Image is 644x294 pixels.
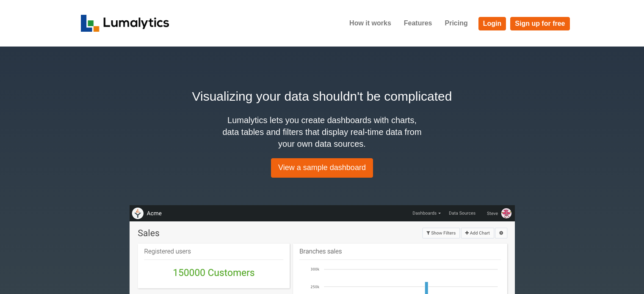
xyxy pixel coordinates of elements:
a: Features [398,13,439,34]
img: logo_v2-f34f87db3d4d9f5311d6c47995059ad6168825a3e1eb260e01c8041e89355404.png [81,15,169,32]
a: View a sample dashboard [271,158,373,178]
a: Login [478,17,506,30]
h2: Visualizing your data shouldn't be complicated [81,87,564,106]
a: Sign up for free [510,17,569,30]
a: Pricing [438,13,474,34]
a: How it works [343,13,398,34]
h4: Lumalytics lets you create dashboards with charts, data tables and filters that display real-time... [221,114,424,150]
